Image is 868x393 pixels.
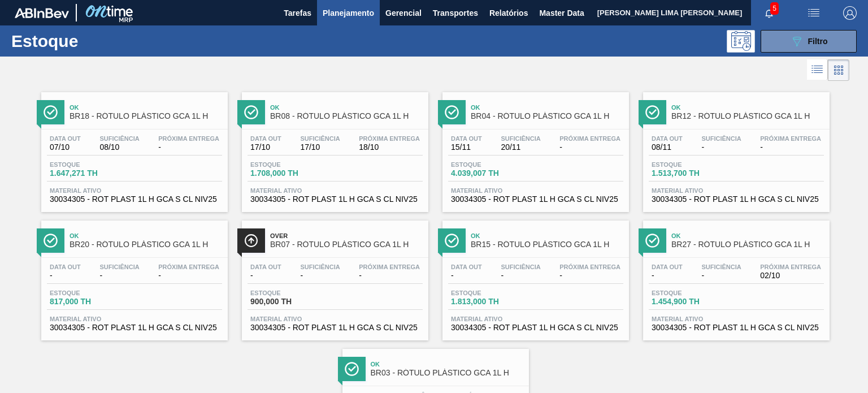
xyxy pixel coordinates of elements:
div: Visão em Lista [807,59,828,81]
span: 4.039,007 TH [451,169,530,178]
span: 1.454,900 TH [652,297,731,306]
span: 1.813,000 TH [451,297,530,306]
span: Gerencial [385,6,422,20]
span: - [701,143,741,152]
span: - [50,271,81,280]
img: Ícone [645,234,659,248]
img: Logout [843,6,857,20]
span: Data out [250,135,281,142]
span: - [250,271,281,280]
span: Material ativo [652,316,821,322]
span: Suficiência [501,135,540,142]
span: 1.513,700 TH [652,169,731,178]
span: Ok [70,232,222,239]
span: Suficiência [300,264,340,270]
span: Próxima Entrega [158,264,219,270]
span: Ok [270,104,423,111]
span: Suficiência [99,264,139,270]
span: 07/10 [50,143,81,152]
span: Suficiência [501,264,540,270]
span: Estoque [652,290,731,296]
a: ÍconeOkBR04 - RÓTULO PLÁSTICO GCA 1L HData out15/11Suficiência20/11Próxima Entrega-Estoque4.039,0... [434,84,635,212]
span: - [760,143,821,152]
span: Transportes [433,6,478,20]
span: 900,000 TH [250,297,329,306]
span: 30034305 - ROT PLAST 1L H GCA S CL NIV25 [50,195,219,204]
span: 15/11 [451,143,482,152]
span: - [158,143,219,152]
span: Estoque [451,161,530,168]
span: Data out [250,264,281,270]
span: Over [270,232,423,239]
span: 08/11 [652,143,683,152]
span: BR08 - RÓTULO PLÁSTICO GCA 1L H [270,112,423,120]
span: BR27 - RÓTULO PLÁSTICO GCA 1L H [671,240,824,249]
span: 30034305 - ROT PLAST 1L H GCA S CL NIV25 [652,323,821,332]
span: Estoque [451,290,530,296]
button: Notificações [751,5,787,21]
img: Ícone [345,362,359,376]
span: Próxima Entrega [359,264,420,270]
span: Suficiência [300,135,340,142]
span: Master Data [539,6,584,20]
span: - [559,271,620,280]
span: Estoque [250,161,329,168]
span: 1.647,271 TH [50,169,129,178]
span: Relatórios [489,6,528,20]
span: 30034305 - ROT PLAST 1L H GCA S CL NIV25 [652,195,821,204]
span: Ok [70,104,222,111]
span: Material ativo [50,187,219,194]
span: Material ativo [451,316,620,322]
span: Material ativo [652,187,821,194]
span: 20/11 [501,143,540,152]
span: BR04 - RÓTULO PLÁSTICO GCA 1L H [471,112,623,120]
span: 30034305 - ROT PLAST 1L H GCA S CL NIV25 [451,195,620,204]
span: Próxima Entrega [760,135,821,142]
span: BR12 - RÓTULO PLÁSTICO GCA 1L H [671,112,824,120]
a: ÍconeOkBR08 - RÓTULO PLÁSTICO GCA 1L HData out17/10Suficiência17/10Próxima Entrega18/10Estoque1.7... [233,84,434,212]
span: 30034305 - ROT PLAST 1L H GCA S CL NIV25 [250,323,420,332]
span: BR07 - RÓTULO PLÁSTICO GCA 1L H [270,240,423,249]
img: TNhmsLtSVTkK8tSr43FrP2fwEKptu5GPRR3wAAAABJRU5ErkJggg== [15,8,69,18]
span: 17/10 [250,143,281,152]
span: 30034305 - ROT PLAST 1L H GCA S CL NIV25 [250,195,420,204]
span: Estoque [250,290,329,296]
span: Data out [50,264,81,270]
span: Próxima Entrega [760,264,821,270]
span: BR15 - RÓTULO PLÁSTICO GCA 1L H [471,240,623,249]
span: Estoque [50,290,129,296]
img: Ícone [445,105,459,119]
span: 30034305 - ROT PLAST 1L H GCA S CL NIV25 [50,323,219,332]
span: Tarefas [284,6,311,20]
a: ÍconeOverBR07 - RÓTULO PLÁSTICO GCA 1L HData out-Suficiência-Próxima Entrega-Estoque900,000 THMat... [233,212,434,340]
span: BR03 - RÓTULO PLÁSTICO GCA 1L H [371,369,523,377]
span: - [559,143,620,152]
button: Filtro [761,30,857,53]
img: Ícone [44,105,58,119]
h1: Estoque [11,34,173,47]
a: ÍconeOkBR27 - RÓTULO PLÁSTICO GCA 1L HData out-Suficiência-Próxima Entrega02/10Estoque1.454,900 T... [635,212,835,340]
span: BR20 - RÓTULO PLÁSTICO GCA 1L H [70,240,222,249]
span: Estoque [652,161,731,168]
span: 17/10 [300,143,340,152]
span: Ok [471,104,623,111]
span: - [501,271,540,280]
span: Data out [652,135,683,142]
span: Planejamento [323,6,374,20]
span: - [359,271,420,280]
span: - [701,271,741,280]
span: Data out [50,135,81,142]
span: Próxima Entrega [559,264,620,270]
span: Data out [451,264,482,270]
a: ÍconeOkBR20 - RÓTULO PLÁSTICO GCA 1L HData out-Suficiência-Próxima Entrega-Estoque817,000 THMater... [33,212,233,340]
a: ÍconeOkBR18 - RÓTULO PLÁSTICO GCA 1L HData out07/10Suficiência08/10Próxima Entrega-Estoque1.647,2... [33,84,233,212]
img: Ícone [244,234,258,248]
span: 1.708,000 TH [250,169,329,178]
span: 817,000 TH [50,297,129,306]
img: Ícone [645,105,659,119]
span: - [158,271,219,280]
img: userActions [807,6,821,20]
span: - [451,271,482,280]
span: Material ativo [451,187,620,194]
span: 18/10 [359,143,420,152]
